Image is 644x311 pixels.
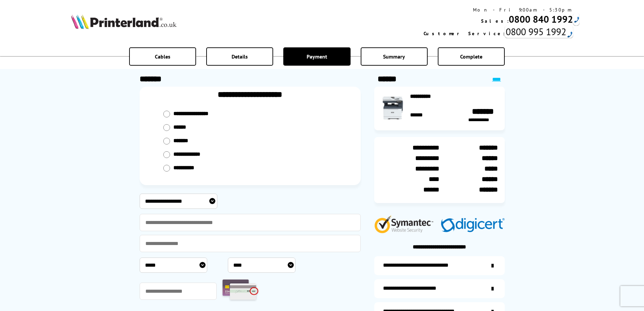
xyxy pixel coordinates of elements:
img: Printerland Logo [71,14,176,29]
span: Payment [307,53,327,60]
span: Sales: [481,18,509,24]
a: items-arrive [374,279,505,298]
span: Complete [460,53,482,60]
span: Cables [155,53,170,60]
span: Summary [383,53,405,60]
a: additional-ink [374,256,505,275]
div: Call: 0800 995 1992 [505,25,573,38]
span: Details [232,53,248,60]
div: Call: 0800 840 1992 [573,13,579,25]
a: 0800 840 1992 [509,13,573,25]
span: Customer Service: [424,30,505,37]
img: hfpfyWBK5wQHBAGPgDf9c6qAYOxxMAAAAASUVORK5CYII= [574,17,579,23]
img: hfpfyWBK5wQHBAGPgDf9c6qAYOxxMAAAAASUVORK5CYII= [567,31,573,38]
div: Mon - Fri 9:00am - 5:30pm [424,7,573,13]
